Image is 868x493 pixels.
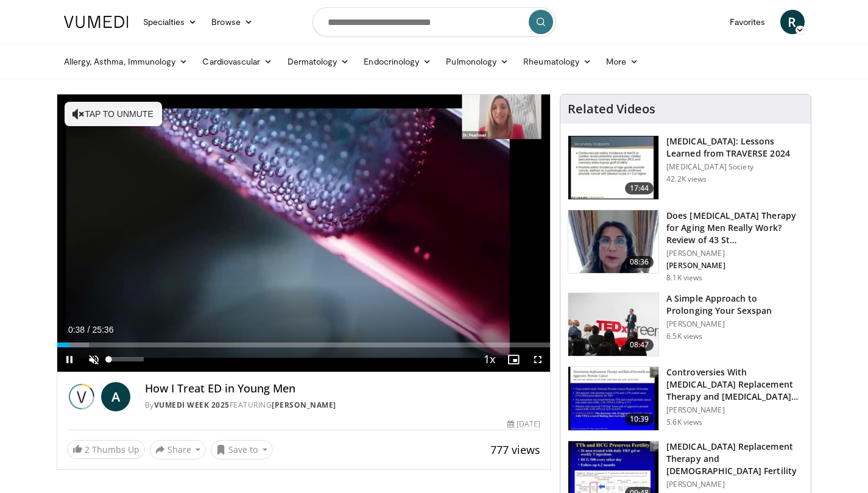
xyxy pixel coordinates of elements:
[57,49,196,74] a: Allergy, Asthma, Immunology
[65,102,162,126] button: Tap to unmute
[67,382,96,411] img: Vumedi Week 2025
[666,135,803,160] h3: [MEDICAL_DATA]: Lessons Learned from TRAVERSE 2024
[666,210,803,246] h3: Does [MEDICAL_DATA] Therapy for Aging Men Really Work? Review of 43 St…
[568,102,655,116] h4: Related Videos
[145,400,541,411] div: By FEATURING
[666,441,803,477] h3: [MEDICAL_DATA] Replacement Therapy and [DEMOGRAPHIC_DATA] Fertility
[356,49,439,74] a: Endocrinology
[666,162,803,172] p: [MEDICAL_DATA] Society
[568,367,658,430] img: 418933e4-fe1c-4c2e-be56-3ce3ec8efa3b.150x105_q85_crop-smart_upscale.jpg
[568,210,803,283] a: 08:36 Does [MEDICAL_DATA] Therapy for Aging Men Really Work? Review of 43 St… [PERSON_NAME] [PERS...
[516,49,599,74] a: Rheumatology
[109,357,144,361] div: Volume Level
[101,382,130,411] a: A
[57,347,82,372] button: Pause
[666,332,702,341] p: 6.5K views
[280,49,357,74] a: Dermatology
[145,382,541,395] h4: How I Treat ED in Young Men
[666,293,803,317] h3: A Simple Approach to Prolonging Your Sexspan
[625,182,654,194] span: 17:44
[136,10,205,34] a: Specialties
[64,16,129,28] img: VuMedi Logo
[666,366,803,403] h3: Controversies With [MEDICAL_DATA] Replacement Therapy and [MEDICAL_DATA] Can…
[439,49,516,74] a: Pulmonology
[666,273,702,283] p: 8.1K views
[568,210,658,274] img: 4d4bce34-7cbb-4531-8d0c-5308a71d9d6c.150x105_q85_crop-smart_upscale.jpg
[67,440,145,459] a: 2 Thumbs Up
[204,10,260,34] a: Browse
[625,339,654,351] span: 08:47
[568,366,803,431] a: 10:39 Controversies With [MEDICAL_DATA] Replacement Therapy and [MEDICAL_DATA] Can… [PERSON_NAME]...
[666,319,803,329] p: [PERSON_NAME]
[666,405,803,415] p: [PERSON_NAME]
[82,347,106,372] button: Unmute
[666,261,803,271] p: [PERSON_NAME]
[507,419,540,430] div: [DATE]
[666,249,803,258] p: [PERSON_NAME]
[154,400,230,410] a: Vumedi Week 2025
[312,7,556,37] input: Search topics, interventions
[722,10,773,34] a: Favorites
[568,293,803,357] a: 08:47 A Simple Approach to Prolonging Your Sexspan [PERSON_NAME] 6.5K views
[666,174,707,184] p: 42.2K views
[568,293,658,356] img: c4bd4661-e278-4c34-863c-57c104f39734.150x105_q85_crop-smart_upscale.jpg
[88,325,90,335] span: /
[625,413,654,425] span: 10:39
[501,347,526,372] button: Enable picture-in-picture mode
[57,342,551,347] div: Progress Bar
[195,49,280,74] a: Cardiovascular
[490,442,540,457] span: 777 views
[526,347,550,372] button: Fullscreen
[92,325,113,335] span: 25:36
[68,325,85,335] span: 0:38
[666,480,803,489] p: [PERSON_NAME]
[666,417,702,427] p: 5.6K views
[57,94,551,372] video-js: Video Player
[211,440,273,459] button: Save to
[568,135,803,200] a: 17:44 [MEDICAL_DATA]: Lessons Learned from TRAVERSE 2024 [MEDICAL_DATA] Society 42.2K views
[780,10,805,34] a: R
[599,49,646,74] a: More
[477,347,501,372] button: Playback Rate
[625,256,654,268] span: 08:36
[150,440,206,459] button: Share
[85,444,90,455] span: 2
[272,400,336,410] a: [PERSON_NAME]
[568,136,658,199] img: 1317c62a-2f0d-4360-bee0-b1bff80fed3c.150x105_q85_crop-smart_upscale.jpg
